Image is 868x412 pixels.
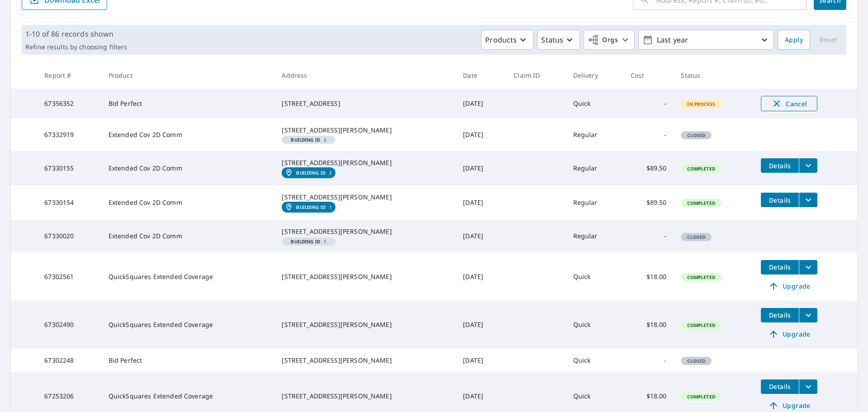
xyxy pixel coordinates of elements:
[799,379,817,394] button: filesDropdownBtn-67253206
[285,137,332,142] span: 2
[101,151,275,185] td: Extended Cov 2D Comm
[799,260,817,275] button: filesDropdownBtn-67302561
[761,260,799,275] button: detailsBtn-67302561
[285,239,332,244] span: 1
[456,220,506,252] td: [DATE]
[25,43,127,51] p: Refine results by choosing filters
[566,151,623,185] td: Regular
[682,200,720,206] span: Completed
[566,349,623,372] td: Quick
[456,89,506,118] td: [DATE]
[761,308,799,322] button: detailsBtn-67302490
[766,400,812,411] span: Upgrade
[456,253,506,301] td: [DATE]
[37,185,101,220] td: 67330154
[761,158,799,173] button: detailsBtn-67330155
[588,34,618,46] span: Orgs
[682,132,711,138] span: Closed
[761,379,799,394] button: detailsBtn-67253206
[101,349,275,372] td: Bid Perfect
[653,32,759,48] p: Last year
[282,126,448,135] div: [STREET_ADDRESS][PERSON_NAME]
[506,62,566,89] th: Claim ID
[584,30,635,50] button: Orgs
[623,220,674,252] td: -
[101,118,275,151] td: Extended Cov 2D Comm
[682,393,720,400] span: Completed
[566,118,623,151] td: Regular
[282,392,448,401] div: [STREET_ADDRESS][PERSON_NAME]
[770,98,808,109] span: Cancel
[785,34,803,46] span: Apply
[291,137,320,142] em: Building ID
[761,327,817,341] a: Upgrade
[37,62,101,89] th: Report #
[682,322,720,328] span: Completed
[761,193,799,207] button: detailsBtn-67330154
[481,30,533,50] button: Products
[282,227,448,236] div: [STREET_ADDRESS][PERSON_NAME]
[456,349,506,372] td: [DATE]
[766,329,812,340] span: Upgrade
[623,301,674,349] td: $18.00
[101,89,275,118] td: Bid Perfect
[456,185,506,220] td: [DATE]
[566,301,623,349] td: Quick
[282,158,448,167] div: [STREET_ADDRESS][PERSON_NAME]
[101,62,275,89] th: Product
[37,349,101,372] td: 67302248
[456,118,506,151] td: [DATE]
[766,263,793,271] span: Details
[37,301,101,349] td: 67302490
[682,101,721,107] span: In Process
[25,28,127,39] p: 1-10 of 86 records shown
[291,239,320,244] em: Building ID
[623,253,674,301] td: $18.00
[623,349,674,372] td: -
[566,62,623,89] th: Delivery
[566,220,623,252] td: Regular
[638,30,774,50] button: Last year
[37,89,101,118] td: 67356352
[101,220,275,252] td: Extended Cov 2D Comm
[623,62,674,89] th: Cost
[282,202,335,213] a: Building ID1
[456,151,506,185] td: [DATE]
[761,279,817,294] a: Upgrade
[761,96,817,111] button: Cancel
[799,308,817,322] button: filesDropdownBtn-67302490
[682,358,711,364] span: Closed
[101,301,275,349] td: QuickSquares Extended Coverage
[566,185,623,220] td: Regular
[282,193,448,202] div: [STREET_ADDRESS][PERSON_NAME]
[682,166,720,172] span: Completed
[623,89,674,118] td: -
[101,253,275,301] td: QuickSquares Extended Coverage
[766,281,812,292] span: Upgrade
[766,311,793,319] span: Details
[799,158,817,173] button: filesDropdownBtn-67330155
[296,204,325,210] em: Building ID
[623,118,674,151] td: -
[541,34,563,45] p: Status
[37,118,101,151] td: 67332919
[37,253,101,301] td: 67302561
[623,151,674,185] td: $89.50
[799,193,817,207] button: filesDropdownBtn-67330154
[566,89,623,118] td: Quick
[282,272,448,281] div: [STREET_ADDRESS][PERSON_NAME]
[766,382,793,391] span: Details
[282,99,448,108] div: [STREET_ADDRESS]
[623,185,674,220] td: $89.50
[296,170,325,175] em: Building ID
[682,274,720,280] span: Completed
[566,253,623,301] td: Quick
[537,30,580,50] button: Status
[778,30,810,50] button: Apply
[456,301,506,349] td: [DATE]
[485,34,517,45] p: Products
[456,62,506,89] th: Date
[674,62,754,89] th: Status
[274,62,456,89] th: Address
[766,196,793,204] span: Details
